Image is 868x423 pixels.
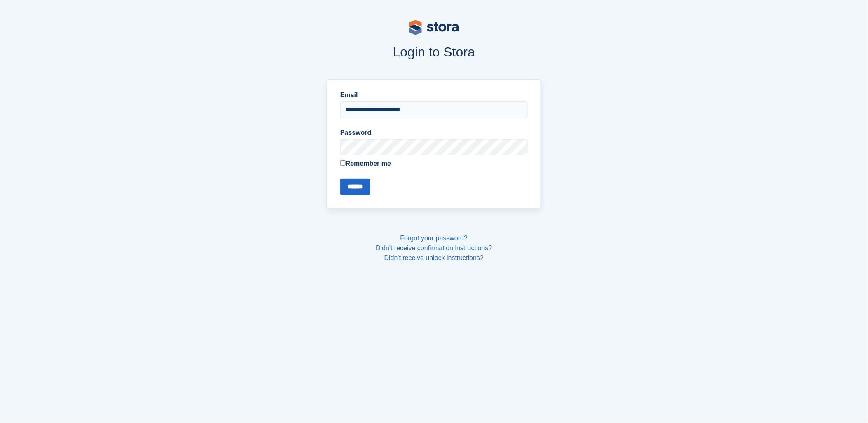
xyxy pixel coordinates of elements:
label: Remember me [340,159,528,169]
a: Didn't receive confirmation instructions? [376,244,492,251]
input: Remember me [340,160,346,166]
h1: Login to Stora [170,45,699,59]
a: Didn't receive unlock instructions? [384,254,484,261]
label: Password [340,128,528,138]
label: Email [340,90,528,100]
img: stora-logo-53a41332b3708ae10de48c4981b4e9114cc0af31d8433b30ea865607fb682f29.svg [409,20,459,35]
a: Forgot your password? [400,235,468,242]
